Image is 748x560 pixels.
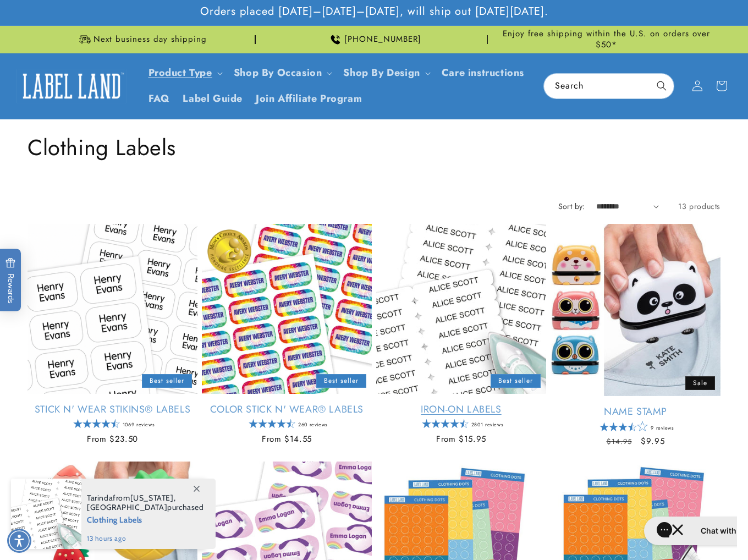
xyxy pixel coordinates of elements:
[28,403,197,416] a: Stick N' Wear Stikins® Labels
[558,201,585,212] label: Sort by:
[94,34,207,45] span: Next business day shipping
[234,67,322,79] span: Shop By Occasion
[87,534,204,543] span: 13 hours ago
[16,69,127,103] img: Label Land
[62,13,109,24] h2: Chat with us
[249,86,369,112] a: Join Affiliate Program
[142,60,227,86] summary: Product Type
[492,26,721,53] div: Announcement
[639,513,737,549] iframe: Gorgias live chat messenger
[435,60,531,86] a: Care instructions
[13,65,131,107] a: Label Land
[227,60,337,86] summary: Shop By Occasion
[7,529,31,553] div: Accessibility Menu
[256,92,362,105] span: Join Affiliate Program
[142,86,177,112] a: FAQ
[176,86,249,112] a: Label Guide
[28,133,721,162] h1: Clothing Labels
[344,34,421,45] span: [PHONE_NUMBER]
[5,258,16,304] span: Rewards
[343,65,420,80] a: Shop By Design
[148,65,212,80] a: Product Type
[442,67,524,79] span: Care instructions
[9,472,139,505] iframe: Sign Up via Text for Offers
[551,405,721,418] a: Name Stamp
[650,74,674,98] button: Search
[202,403,372,416] a: Color Stick N' Wear® Labels
[148,92,170,105] span: FAQ
[183,92,243,105] span: Label Guide
[376,403,546,416] a: Iron-On Labels
[87,512,204,526] span: Clothing Labels
[200,4,548,19] span: Orders placed [DATE]–[DATE]–[DATE], will ship out [DATE][DATE].
[678,201,721,212] span: 13 products
[87,502,167,512] span: [GEOGRAPHIC_DATA]
[87,493,204,512] span: from , purchased
[130,493,174,503] span: [US_STATE]
[492,29,721,50] span: Enjoy free shipping within the U.S. on orders over $50*
[5,4,122,32] button: Gorgias live chat
[28,26,256,53] div: Announcement
[337,60,435,86] summary: Shop By Design
[260,26,488,53] div: Announcement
